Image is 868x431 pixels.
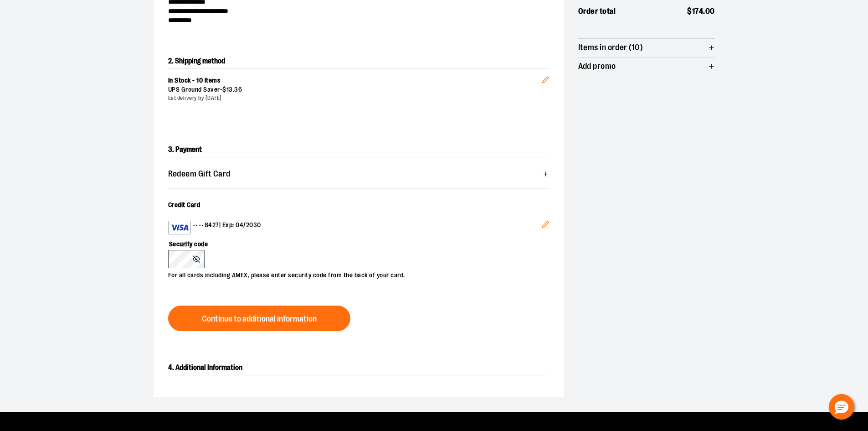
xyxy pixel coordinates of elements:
span: 13 [226,86,233,93]
button: Continue to additional information [168,306,350,331]
img: Visa card example showing the 16-digit card number on the front of the card [170,222,189,233]
span: 00 [705,7,715,16]
span: $ [222,86,226,93]
span: Order total [578,5,616,17]
div: UPS Ground Saver - [168,85,542,94]
button: Hello, have a question? Let’s chat. [829,394,854,420]
div: •••• 8427 | Exp: 04/2030 [168,221,542,234]
p: For all cards including AMEX, please enter security code from the back of your card. [168,268,540,280]
h2: 3. Payment [168,142,549,157]
span: 174 [692,7,704,16]
div: In Stock - 10 items [168,76,542,85]
h2: 2. Shipping method [168,54,549,68]
button: Redeem Gift Card [168,165,549,183]
span: Items in order (10) [578,43,643,52]
span: Credit Card [168,201,200,208]
button: Edit [534,213,556,238]
div: Est delivery by [DATE] [168,94,542,102]
span: . [703,7,705,16]
label: Security code [168,234,540,250]
button: Items in order (10) [578,39,715,57]
h2: 4. Additional Information [168,360,549,375]
span: . [233,86,235,93]
span: Add promo [578,62,616,71]
span: Redeem Gift Card [168,170,231,178]
span: Continue to additional information [202,315,317,323]
button: Add promo [578,57,715,76]
span: 36 [234,86,242,93]
span: $ [687,7,692,16]
button: Edit [534,62,556,93]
